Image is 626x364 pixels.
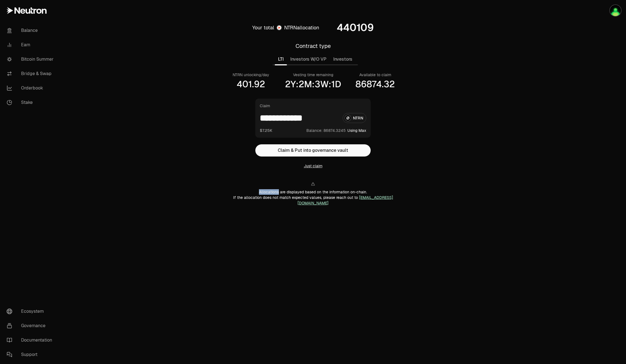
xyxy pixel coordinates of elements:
div: Contract type [296,42,331,50]
div: Vesting time remaining [293,72,333,78]
div: Available to claim [359,72,391,78]
a: Orderbook [2,81,60,95]
button: Claim & Put into governance vault [255,144,371,157]
button: Just claim [304,163,322,169]
span: NTRN [284,24,297,31]
button: $7.25K [260,127,272,133]
a: Documentation [2,333,60,347]
div: 86874.32 [355,79,395,90]
div: If the allocation does not match expected values, please reach out to [218,195,408,206]
div: allocation [284,24,319,32]
img: Neutron Logo [277,25,281,30]
div: NTRN unlocking/day [233,72,269,78]
div: Allocations are displayed based on the information on-chain. [218,189,408,195]
span: Balance: [306,128,322,133]
div: 440109 [337,22,374,33]
a: Support [2,347,60,362]
button: Investors W/O VP [287,54,330,65]
button: LTI [275,54,287,65]
img: ledger-Investment [610,5,621,16]
div: 2Y:2M:3W:1D [285,79,341,90]
button: Using Max [347,128,366,133]
a: Earn [2,38,60,52]
a: Balance [2,23,60,38]
a: Bridge & Swap [2,66,60,81]
a: Ecosystem [2,304,60,319]
a: Governance [2,319,60,333]
a: Stake [2,95,60,110]
div: Claim [260,103,270,109]
div: Your total [252,24,274,32]
div: 401.92 [237,79,265,90]
a: Bitcoin Summer [2,52,60,66]
button: Investors [330,54,356,65]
